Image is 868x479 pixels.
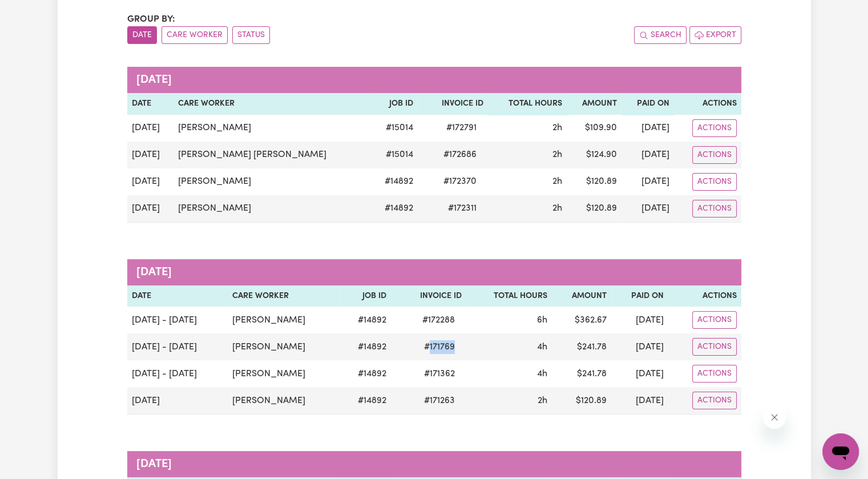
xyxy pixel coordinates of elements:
button: Actions [692,200,737,218]
button: Actions [692,173,737,191]
td: [DATE] - [DATE] [127,307,228,333]
th: Actions [668,285,741,307]
caption: [DATE] [127,451,741,477]
td: $ 109.90 [567,115,621,142]
caption: [DATE] [127,259,741,285]
th: Amount [552,285,612,307]
iframe: Close message [763,406,786,429]
td: [DATE] [611,333,668,360]
th: Paid On [611,285,668,307]
td: # 14892 [371,195,418,223]
button: sort invoices by care worker [162,26,228,44]
iframe: Button to launch messaging window [822,433,859,470]
td: [PERSON_NAME] [228,387,340,414]
th: Job ID [371,93,418,115]
th: Invoice ID [418,93,488,115]
td: [PERSON_NAME] [PERSON_NAME] [173,142,371,168]
td: # 14892 [371,168,418,195]
span: # 172311 [441,202,483,215]
th: Paid On [621,93,673,115]
td: [DATE] [621,115,673,142]
button: Actions [692,365,737,383]
button: Actions [692,119,737,137]
span: # 172370 [437,175,483,188]
span: # 171263 [417,394,462,408]
span: 4 hours [537,343,547,352]
button: Actions [692,146,737,164]
td: # 15014 [371,142,418,168]
td: [PERSON_NAME] [228,360,340,387]
td: [DATE] [621,168,673,195]
span: Need any help? [7,8,69,17]
td: [DATE] [127,142,173,168]
span: Group by: [127,15,175,24]
span: # 171362 [417,367,462,381]
td: [DATE] [127,115,173,142]
button: sort invoices by date [127,26,157,44]
button: Actions [692,311,737,329]
button: Search [634,26,687,44]
td: [DATE] [127,195,173,223]
th: Amount [567,93,621,115]
td: $ 124.90 [567,142,621,168]
th: Job ID [340,285,391,307]
td: [DATE] [611,360,668,387]
td: [PERSON_NAME] [228,333,340,360]
th: Care Worker [173,93,371,115]
span: 2 hours [552,150,562,159]
button: Actions [692,392,737,409]
span: 6 hours [537,316,547,325]
td: # 14892 [340,333,391,360]
span: 2 hours [552,123,562,132]
td: # 14892 [340,307,391,333]
th: Date [127,285,228,307]
td: $ 120.89 [567,195,621,223]
button: sort invoices by paid status [232,26,270,44]
td: # 15014 [371,115,418,142]
td: $ 241.78 [552,360,612,387]
td: $ 120.89 [567,168,621,195]
td: [DATE] [611,387,668,414]
caption: [DATE] [127,67,741,93]
td: $ 362.67 [552,307,612,333]
td: [PERSON_NAME] [173,195,371,223]
td: [DATE] - [DATE] [127,333,228,360]
td: [PERSON_NAME] [173,115,371,142]
span: # 172791 [439,121,483,135]
th: Date [127,93,173,115]
span: # 171769 [417,340,462,354]
button: Actions [692,338,737,356]
td: [DATE] - [DATE] [127,360,228,387]
td: [DATE] [621,195,673,223]
th: Invoice ID [391,285,466,307]
span: 2 hours [552,177,562,186]
td: [PERSON_NAME] [173,168,371,195]
td: [PERSON_NAME] [228,307,340,333]
td: [DATE] [611,307,668,333]
button: Export [689,26,741,44]
th: Actions [674,93,741,115]
td: $ 241.78 [552,333,612,360]
td: # 14892 [340,387,391,414]
th: Total Hours [466,285,552,307]
span: 2 hours [552,204,562,213]
td: $ 120.89 [552,387,612,414]
td: # 14892 [340,360,391,387]
td: [DATE] [127,168,173,195]
span: 2 hours [538,396,547,405]
th: Care Worker [228,285,340,307]
span: 4 hours [537,369,547,379]
td: [DATE] [127,387,228,414]
span: # 172288 [415,313,462,327]
span: # 172686 [437,148,483,162]
td: [DATE] [621,142,673,168]
th: Total Hours [488,93,567,115]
